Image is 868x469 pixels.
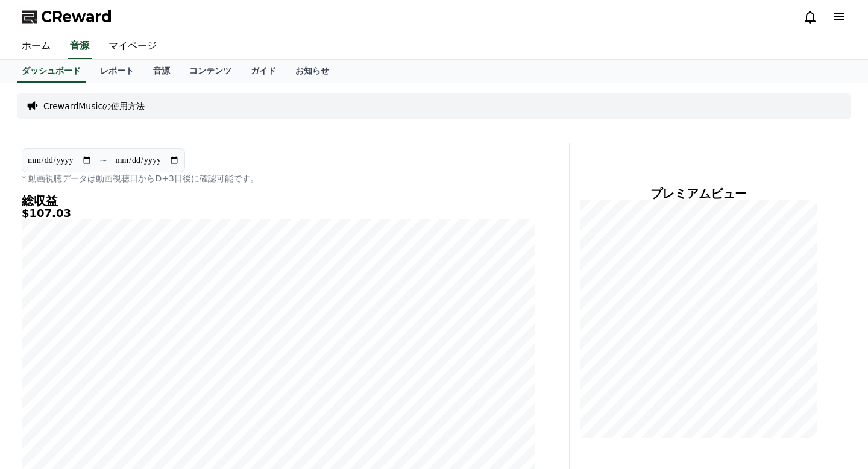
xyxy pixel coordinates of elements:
[41,7,112,27] span: CReward
[90,60,143,83] a: レポート
[68,34,92,59] a: 音源
[43,100,145,112] a: CrewardMusicの使用方法
[241,60,286,83] a: ガイド
[22,207,535,219] h5: $107.03
[12,34,60,59] a: ホーム
[99,34,166,59] a: マイページ
[22,172,535,184] p: * 動画視聴データは動画視聴日からD+3日後に確認可能です。
[180,60,241,83] a: コンテンツ
[579,187,817,200] h4: プレミアムビュー
[22,194,535,207] h4: 総収益
[22,7,112,27] a: CReward
[17,60,86,83] a: ダッシュボード
[143,60,180,83] a: 音源
[286,60,339,83] a: お知らせ
[99,153,107,168] p: ~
